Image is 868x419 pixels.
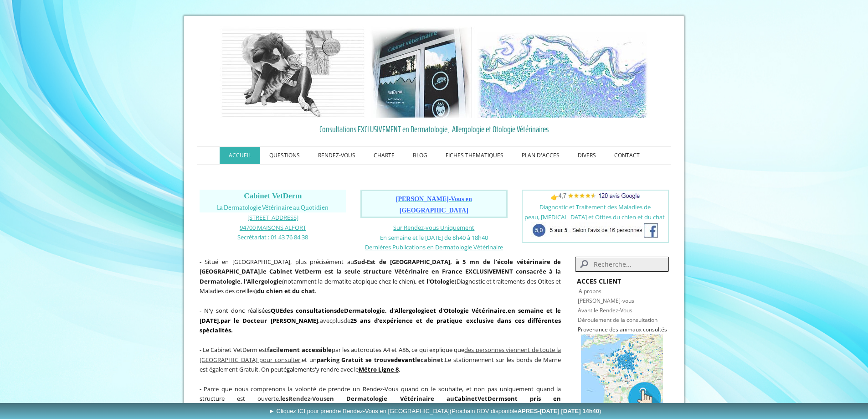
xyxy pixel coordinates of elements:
[288,394,316,403] span: Rendez-V
[302,346,332,354] strong: accessible
[380,233,488,242] span: En semaine et le [DATE] de 8h40 à 18h40
[359,365,400,373] span: .
[200,346,561,373] span: - Le Cabinet VetDerm est par les autoroutes A4 et A86, ce qui explique que et un Le stationnement...
[220,147,260,164] a: ACCUEIL
[200,306,561,334] span: - N'y sont donc réalisées
[269,267,440,275] b: Cabinet VetDerm est la seule structure Vétérinaire en
[605,147,649,164] a: CONTACT
[296,306,494,315] strong: de , d' et d'
[309,147,365,164] a: RENDEZ-VOUS
[247,213,298,222] a: [STREET_ADDRESS]
[518,408,599,414] b: APRES-[DATE] [DATE] 14h40
[271,306,283,315] strong: QUE
[244,191,302,200] span: Cabinet VetDerm
[494,306,506,315] a: aire
[257,287,315,295] strong: du chien et du chat
[283,365,312,373] span: également
[578,306,632,314] a: Avant le Rendez-Vous
[569,147,605,164] a: DIVERS
[344,306,385,315] a: Dermatologie
[317,356,443,364] span: parking Gratuit se trouve le
[404,147,437,164] a: BLOG
[296,306,337,315] a: consultations
[415,277,455,285] b: , et l'Otologie
[200,267,561,285] b: France EXCLUSIVEMENT consacrée à la Dermatologie, l'Allergologie
[365,243,503,251] a: Dernières Publications en Dermatologie Vétérinaire
[332,316,344,325] span: plus
[541,213,665,221] a: [MEDICAL_DATA] et Otites du chien et du chat
[221,316,318,325] span: par le Docteur [PERSON_NAME]
[359,365,399,373] a: Métro Ligne 8
[575,257,668,272] input: Search
[454,394,478,403] span: Cabinet
[219,316,221,325] span: ,
[326,394,504,403] span: en Dermatologie Vétérinaire au VetDerm
[609,326,667,333] span: des animaux consultés
[444,306,494,315] a: Otologie Vétérin
[269,408,601,414] span: ► Cliquez ICI pour prendre Rendez-Vous en [GEOGRAPHIC_DATA]
[437,147,513,164] a: FICHES THEMATIQUES
[450,408,601,414] span: (Prochain RDV disponible )
[395,306,430,315] a: Allergologie
[316,394,324,403] span: ou
[579,287,601,295] a: A propos
[551,193,640,201] span: 👉
[513,147,569,164] a: PLAN D'ACCES
[200,346,561,364] span: ,
[421,356,443,364] span: cabinet
[578,297,634,305] a: [PERSON_NAME]-vous
[247,213,298,222] span: [STREET_ADDRESS]
[237,233,308,241] span: Secrétariat : 01 43 76 84 38
[260,147,309,164] a: QUESTIONS
[581,326,608,333] a: rovenance
[365,147,404,164] a: CHARTE
[443,356,445,364] span: .
[217,204,329,211] span: La Dermatologie Vétérinaire au Quotidien
[578,326,581,333] span: P
[200,306,561,325] span: en semaine et le [DATE]
[267,346,300,354] span: facilement
[577,277,621,285] strong: ACCES CLIENT
[200,258,561,295] span: - Situé en [GEOGRAPHIC_DATA], plus précisément au , (notamment la dermatite atopique chez le chie...
[393,223,474,232] a: Sur Rendez-vous Uniquement
[200,346,561,364] a: des personnes viennent de toute la [GEOGRAPHIC_DATA] pour consulter
[506,306,508,315] strong: ,
[240,223,306,232] a: 94700 MAISONS ALFORT
[261,267,267,275] strong: le
[394,356,415,364] span: devant
[200,122,669,136] a: Consultations EXCLUSIVEMENT en Dermatologie, Allergologie et Otologie Vétérinaires
[200,316,561,335] strong: 25 ans d'expérience et de pratique exclusive dans ces différentes spécialités.
[200,385,561,403] span: - Parce que nous comprenons la volonté de prendre un Rendez-Vous quand on le souhaite, et non pas...
[324,394,326,403] span: s
[283,306,293,315] strong: des
[200,306,561,334] span: avec de
[396,196,472,214] a: [PERSON_NAME]-Vous en [GEOGRAPHIC_DATA]
[200,258,561,276] strong: Sud-Est de [GEOGRAPHIC_DATA], à 5 mn de l'école vétérinaire de [GEOGRAPHIC_DATA]
[524,203,651,221] a: Diagnostic et Traitement des Maladies de peau,
[578,316,657,324] a: Déroulement de la consultation
[221,316,320,325] b: ,
[280,394,326,403] strong: les
[396,196,472,214] span: [PERSON_NAME]-Vous en [GEOGRAPHIC_DATA]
